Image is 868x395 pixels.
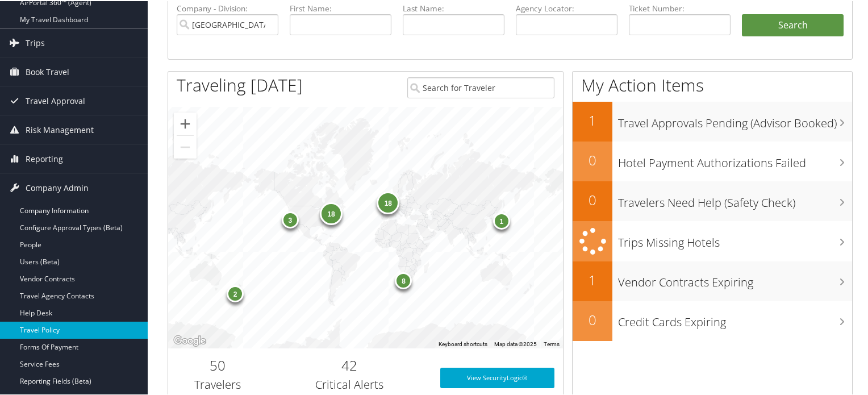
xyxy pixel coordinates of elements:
[573,101,852,140] a: 1Travel Approvals Pending (Advisor Booked)
[177,376,258,392] h3: Travelers
[573,180,852,220] a: 0Travelers Need Help (Safety Check)
[26,86,85,114] span: Travel Approval
[573,269,612,289] h2: 1
[26,115,94,143] span: Risk Management
[26,28,45,56] span: Trips
[573,189,612,209] h2: 0
[395,271,412,288] div: 8
[742,13,844,36] button: Search
[618,228,852,250] h3: Trips Missing Hotels
[174,135,197,157] button: Zoom out
[177,72,303,96] h1: Traveling [DATE]
[281,210,298,227] div: 3
[573,140,852,180] a: 0Hotel Payment Authorizations Failed
[171,332,208,347] a: Open this area in Google Maps (opens a new window)
[276,355,423,374] h2: 42
[440,367,555,387] a: View SecurityLogic®
[618,268,852,289] h3: Vendor Contracts Expiring
[573,110,612,129] h2: 1
[177,355,258,374] h2: 50
[573,260,852,300] a: 1Vendor Contracts Expiring
[276,376,423,392] h3: Critical Alerts
[544,340,560,346] a: Terms (opens in new tab)
[618,307,852,329] h3: Credit Cards Expiring
[494,340,537,346] span: Map data ©2025
[171,332,208,347] img: Google
[320,201,343,224] div: 18
[26,144,63,172] span: Reporting
[377,190,399,213] div: 18
[407,76,555,97] input: Search for Traveler
[573,149,612,169] h2: 0
[573,220,852,260] a: Trips Missing Hotels
[618,148,852,170] h3: Hotel Payment Authorizations Failed
[573,72,852,96] h1: My Action Items
[177,2,278,13] label: Company - Division:
[629,2,731,13] label: Ticket Number:
[290,2,391,13] label: First Name:
[26,57,69,85] span: Book Travel
[439,339,487,347] button: Keyboard shortcuts
[618,109,852,130] h3: Travel Approvals Pending (Advisor Booked)
[403,2,504,13] label: Last Name:
[618,188,852,210] h3: Travelers Need Help (Safety Check)
[227,284,244,301] div: 2
[493,211,510,228] div: 1
[516,2,617,13] label: Agency Locator:
[573,300,852,340] a: 0Credit Cards Expiring
[573,309,612,329] h2: 0
[26,173,89,201] span: Company Admin
[174,111,197,134] button: Zoom in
